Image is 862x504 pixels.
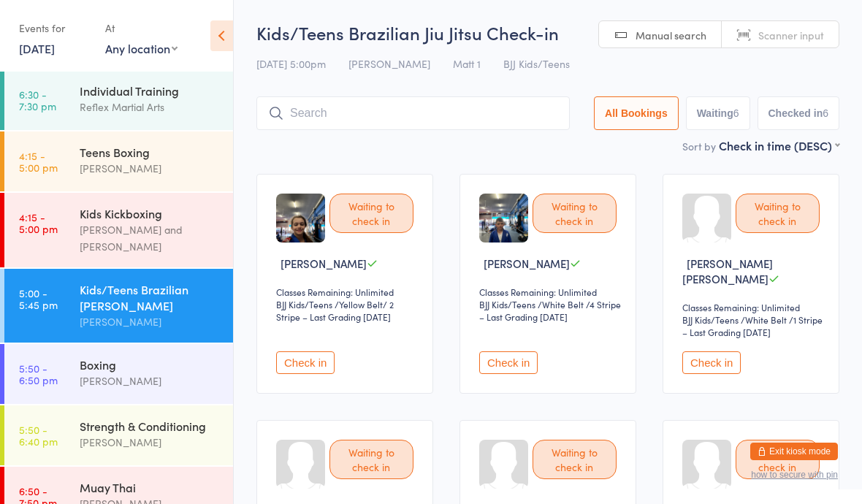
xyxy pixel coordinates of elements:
span: Scanner input [758,28,824,42]
label: Sort by [682,139,716,153]
div: Waiting to check in [329,440,413,479]
div: Waiting to check in [736,194,820,233]
button: Waiting6 [686,96,750,130]
input: Search [256,96,570,130]
div: [PERSON_NAME] and [PERSON_NAME] [80,221,221,255]
button: Check in [682,351,741,374]
div: Any location [105,40,178,56]
div: 6 [823,107,828,119]
div: Reflex Martial Arts [80,99,221,115]
button: All Bookings [594,96,679,130]
div: [PERSON_NAME] [80,434,221,451]
span: Manual search [636,28,706,42]
div: Waiting to check in [736,440,820,479]
div: Teens Boxing [80,144,221,160]
span: [DATE] 5:00pm [256,56,326,71]
h2: Kids/Teens Brazilian Jiu Jitsu Check-in [256,20,839,45]
div: [PERSON_NAME] [80,373,221,389]
div: Strength & Conditioning [80,418,221,434]
div: Kids/Teens Brazilian [PERSON_NAME] [80,281,221,313]
span: Matt 1 [453,56,481,71]
img: image1731909907.png [276,194,325,243]
span: [PERSON_NAME] [348,56,430,71]
div: Classes Remaining: Unlimited [479,286,621,298]
div: Waiting to check in [329,194,413,233]
div: Events for [19,16,91,40]
div: [PERSON_NAME] [80,160,221,177]
button: Check in [276,351,335,374]
div: At [105,16,178,40]
time: 5:50 - 6:40 pm [19,424,58,447]
time: 5:00 - 5:45 pm [19,287,58,310]
time: 6:30 - 7:30 pm [19,88,56,112]
span: BJJ Kids/Teens [503,56,570,71]
div: Individual Training [80,83,221,99]
span: [PERSON_NAME] [484,256,570,271]
div: Waiting to check in [533,194,617,233]
div: Muay Thai [80,479,221,495]
div: Kids Kickboxing [80,205,221,221]
time: 4:15 - 5:00 pm [19,150,58,173]
div: Classes Remaining: Unlimited [276,286,418,298]
div: BJJ Kids/Teens [682,313,739,326]
button: Checked in6 [758,96,840,130]
button: how to secure with pin [751,470,838,480]
a: 4:15 -5:00 pmTeens Boxing[PERSON_NAME] [4,131,233,191]
span: [PERSON_NAME] [281,256,367,271]
time: 5:50 - 6:50 pm [19,362,58,386]
div: Boxing [80,356,221,373]
div: 6 [733,107,739,119]
a: 6:30 -7:30 pmIndividual TrainingReflex Martial Arts [4,70,233,130]
div: BJJ Kids/Teens [479,298,535,310]
a: 5:50 -6:50 pmBoxing[PERSON_NAME] [4,344,233,404]
a: [DATE] [19,40,55,56]
div: Waiting to check in [533,440,617,479]
img: image1731910870.png [479,194,528,243]
span: [PERSON_NAME] [PERSON_NAME] [682,256,773,286]
a: 5:00 -5:45 pmKids/Teens Brazilian [PERSON_NAME][PERSON_NAME] [4,269,233,343]
div: BJJ Kids/Teens [276,298,332,310]
button: Check in [479,351,538,374]
div: Check in time (DESC) [719,137,839,153]
time: 4:15 - 5:00 pm [19,211,58,234]
a: 4:15 -5:00 pmKids Kickboxing[PERSON_NAME] and [PERSON_NAME] [4,193,233,267]
div: Classes Remaining: Unlimited [682,301,824,313]
a: 5:50 -6:40 pmStrength & Conditioning[PERSON_NAME] [4,405,233,465]
button: Exit kiosk mode [750,443,838,460]
div: [PERSON_NAME] [80,313,221,330]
